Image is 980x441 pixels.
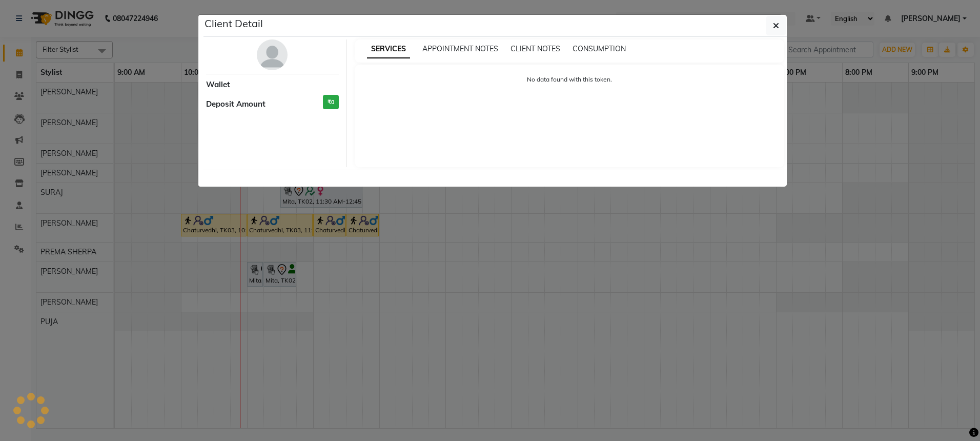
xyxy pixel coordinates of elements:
[367,40,410,58] span: SERVICES
[422,44,498,53] span: APPOINTMENT NOTES
[257,39,288,70] img: avatar
[573,44,626,53] span: CONSUMPTION
[206,79,230,91] span: Wallet
[323,95,339,110] h3: ₹0
[511,44,560,53] span: CLIENT NOTES
[206,98,266,110] span: Deposit Amount
[365,75,774,84] p: No data found with this token.
[205,16,263,31] h5: Client Detail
